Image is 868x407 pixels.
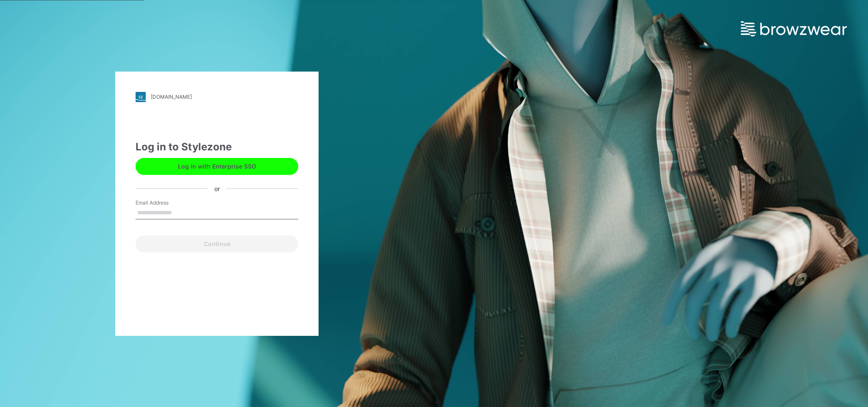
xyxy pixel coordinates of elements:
button: Log in with Enterprise SSO [136,158,298,175]
label: Email Address [136,199,195,207]
a: [DOMAIN_NAME] [136,92,298,102]
div: or [208,184,227,193]
div: [DOMAIN_NAME] [151,94,192,100]
img: stylezone-logo.562084cfcfab977791bfbf7441f1a819.svg [136,92,146,102]
div: Log in to Stylezone [136,139,298,155]
img: browzwear-logo.e42bd6dac1945053ebaf764b6aa21510.svg [741,21,847,36]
